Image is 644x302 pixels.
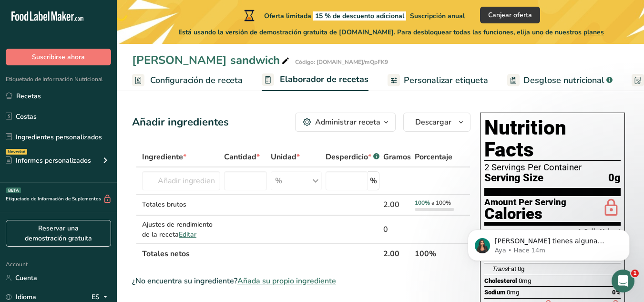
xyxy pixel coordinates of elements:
div: Ajustes de rendimiento de la receta [142,219,220,240]
a: Reservar una demostración gratuita [6,220,111,247]
div: Añadir ingredientes [132,115,229,130]
a: Personalizar etiqueta [388,70,488,91]
span: 0g [608,172,621,184]
span: Serving Size [484,172,543,184]
span: 100% [415,199,430,207]
span: Porcentaje [415,151,452,163]
input: Añadir ingrediente [142,171,220,190]
button: Noticias [143,214,191,252]
div: Cerrar [164,15,181,32]
div: Novedad [6,149,27,155]
span: Suscripción anual [410,11,465,21]
th: Totales netos [140,243,381,263]
span: Ayuda [109,238,129,245]
div: 2.00 [383,199,411,210]
span: Elaborador de recetas [280,73,368,86]
div: ¿No encuentra su ingrediente? [132,275,470,287]
span: Ingrediente [142,151,186,163]
span: planes [583,28,604,37]
p: ¿Cómo podemos ayudarte? [19,100,172,133]
span: Cholesterol [484,277,517,284]
div: 0 [383,224,411,235]
div: 2 Servings Per Container [484,163,621,172]
button: Buscar ayuda [14,180,177,199]
a: Elaborador de recetas [262,69,368,92]
span: Mensajes [56,238,87,245]
a: Configuración de receta [132,70,243,91]
div: Totales brutos [142,199,220,209]
img: logo [19,21,83,30]
span: Canjear oferta [488,10,532,20]
img: [Free Webinar] What's wrong with this Label? [10,208,181,275]
div: Amount Per Serving [484,198,566,207]
button: Administrar receta [295,113,396,132]
img: Profile image for Rachelle [138,15,157,34]
span: Añada su propio ingrediente [237,275,336,287]
iframe: Intercom notifications mensaje [453,209,644,276]
button: Mensajes [48,214,95,252]
span: Sodium [484,289,505,296]
div: Envíanos un mensaje [10,145,181,171]
img: Profile image for Rana [120,15,139,34]
div: Administrar receta [315,116,380,128]
span: 0mg [507,289,519,296]
span: 0mg [519,277,531,284]
h1: Nutrition Facts [484,117,621,161]
span: Descargar [415,116,451,128]
span: Personalizar etiqueta [404,74,488,87]
span: Suscribirse ahora [32,52,85,62]
th: 2.00 [381,243,413,263]
span: Buscar ayuda [20,185,70,195]
div: Oferta limitada [242,10,465,21]
span: a 100% [431,199,451,207]
span: Desglose nutricional [523,74,604,87]
button: Canjear oferta [480,7,540,23]
span: Cantidad [224,151,260,163]
span: Noticias [153,238,180,245]
iframe: Intercom live chat [612,270,634,292]
span: Inicio [14,238,34,245]
button: Ayuda [95,214,143,252]
p: Hola [PERSON_NAME] 👋 [19,68,172,100]
div: Informes personalizados [6,156,91,166]
span: Gramos [383,151,411,163]
a: Desglose nutricional [507,70,613,91]
span: 1 [631,270,639,277]
img: Profile image for Reem [102,15,121,34]
div: Calories [484,207,566,221]
div: BETA [6,187,21,193]
div: [PERSON_NAME] sandwich [132,52,291,69]
div: Desperdicio [326,151,379,163]
span: Está usando la versión de demostración gratuita de [DOMAIN_NAME]. Para desbloquear todas las func... [178,27,604,37]
span: Editar [179,230,196,239]
span: Unidad [271,151,300,163]
span: Configuración de receta [150,74,243,87]
button: Suscribirse ahora [6,49,111,65]
div: Envíanos un mensaje [20,153,159,163]
span: 15 % de descuento adicional [313,11,406,21]
button: Descargar [403,113,470,132]
th: 100% [413,243,456,263]
div: Código: [DOMAIN_NAME]/mQpFK9 [295,58,388,66]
